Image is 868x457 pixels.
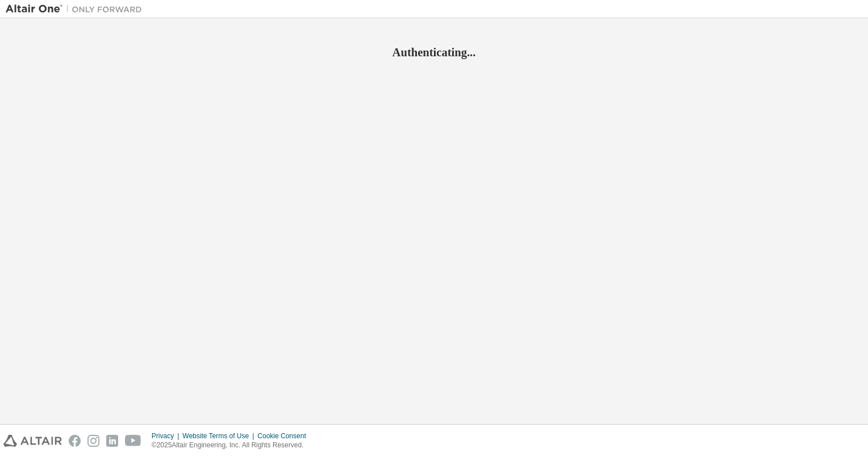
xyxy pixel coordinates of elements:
[69,435,81,447] img: facebook.svg
[3,435,62,447] img: altair_logo.svg
[125,435,141,447] img: youtube.svg
[6,3,148,15] img: Altair One
[182,431,257,441] div: Website Terms of Use
[87,435,99,447] img: instagram.svg
[106,435,118,447] img: linkedin.svg
[6,45,862,60] h2: Authenticating...
[152,441,313,450] p: © 2025 Altair Engineering, Inc. All Rights Reserved.
[257,431,312,441] div: Cookie Consent
[152,431,182,441] div: Privacy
